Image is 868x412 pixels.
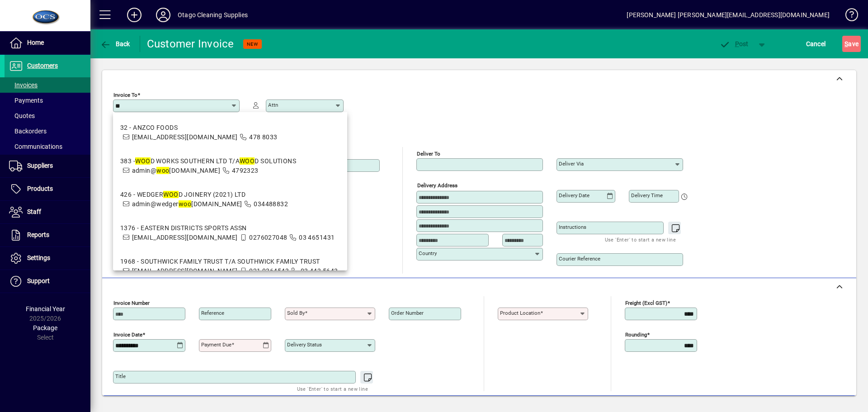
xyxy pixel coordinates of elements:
span: P [735,40,739,47]
div: 383 - D WORKS SOUTHERN LTD T/A D SOLUTIONS [120,156,296,166]
a: Quotes [5,108,90,123]
span: [EMAIL_ADDRESS][DOMAIN_NAME] [132,234,238,241]
em: WOO [135,157,150,165]
a: Home [5,32,90,54]
span: Reports [27,231,49,238]
mat-hint: Use 'Enter' to start a new line [297,384,368,394]
mat-hint: Use 'Enter' to start a new line [605,234,676,245]
span: Package [33,324,57,331]
a: Knowledge Base [839,2,857,31]
span: 478 8033 [249,133,278,141]
span: [EMAIL_ADDRESS][DOMAIN_NAME] [132,267,238,275]
span: ave [844,37,859,51]
span: Back [100,40,130,47]
div: [PERSON_NAME] [PERSON_NAME][EMAIL_ADDRESS][DOMAIN_NAME] [627,8,830,22]
span: Backorders [9,128,47,135]
span: 03 443 5643 [301,267,338,275]
mat-label: Invoice number [113,300,150,306]
mat-label: Courier Reference [559,256,600,262]
div: 426 - WEDGER D JOINERY (2021) LTD [120,190,288,199]
a: Products [5,178,90,200]
span: Suppliers [27,162,53,169]
span: S [844,40,848,47]
mat-label: Country [419,250,437,256]
div: 1376 - EASTERN DISTRICTS SPORTS ASSN [120,223,335,233]
mat-label: Payment due [201,341,231,348]
button: Post [715,36,753,52]
span: Communications [9,143,62,150]
span: Invoices [9,81,38,89]
mat-label: Deliver via [559,161,584,167]
em: WOO [240,157,255,165]
div: Customer Invoice [147,37,234,51]
span: 034488832 [254,200,288,208]
div: Otago Cleaning Supplies [178,8,248,22]
a: Communications [5,139,90,154]
mat-label: Attn [268,102,278,108]
span: [EMAIL_ADDRESS][DOMAIN_NAME] [132,133,238,141]
a: Backorders [5,123,90,139]
span: admin@wedger [DOMAIN_NAME] [132,200,242,208]
span: Settings [27,254,50,261]
div: 1968 - SOUTHWICK FAMILY TRUST T/A SOUTHWICK FAMILY TRUST [120,257,338,266]
span: 021 0364543 [249,267,289,275]
mat-label: Invoice To [113,92,137,98]
button: Back [98,36,132,52]
em: woo [179,200,191,208]
em: woo [156,167,169,174]
mat-option: 1968 - SOUTHWICK FAMILY TRUST T/A SOUTHWICK FAMILY TRUST [113,250,347,283]
mat-label: Delivery time [631,192,663,199]
a: Staff [5,201,90,223]
mat-option: 383 - WOOD WORKS SOUTHERN LTD T/A WOOD SOLUTIONS [113,149,347,183]
button: Save [842,36,861,52]
span: Cancel [806,37,826,51]
button: Profile [149,7,178,23]
span: 03 4651431 [299,234,335,241]
span: Financial Year [26,305,65,313]
em: WOO [163,191,178,198]
mat-label: Title [115,373,126,379]
div: 32 - ANZCO FOODS [120,123,278,133]
mat-label: Product location [500,310,540,316]
button: Cancel [804,36,828,52]
span: 0276027048 [249,234,287,241]
span: Quotes [9,112,35,119]
span: admin@ [DOMAIN_NAME] [132,167,221,174]
span: 4792323 [232,167,259,174]
span: Customers [27,62,58,69]
mat-label: Delivery status [287,341,322,348]
span: Products [27,185,53,192]
span: ost [719,40,749,47]
span: Home [27,39,44,46]
mat-label: Invoice date [113,331,142,338]
a: Reports [5,224,90,246]
a: Payments [5,93,90,108]
mat-label: Reference [201,310,224,316]
mat-label: Sold by [287,310,305,316]
mat-label: Delivery date [559,192,590,199]
span: Payments [9,97,43,104]
span: Staff [27,208,41,215]
mat-option: 32 - ANZCO FOODS [113,116,347,149]
mat-option: 426 - WEDGERWOOD JOINERY (2021) LTD [113,183,347,216]
mat-label: Freight (excl GST) [625,300,667,306]
mat-label: Deliver To [417,151,440,157]
mat-option: 1376 - EASTERN DISTRICTS SPORTS ASSN [113,216,347,250]
button: Add [120,7,149,23]
mat-label: Rounding [625,331,647,338]
app-page-header-button: Back [90,36,140,52]
a: Support [5,270,90,293]
mat-label: Order number [391,310,424,316]
span: NEW [247,41,258,47]
span: Support [27,277,50,284]
mat-label: Instructions [559,224,586,230]
a: Suppliers [5,155,90,177]
a: Invoices [5,77,90,93]
a: Settings [5,247,90,270]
